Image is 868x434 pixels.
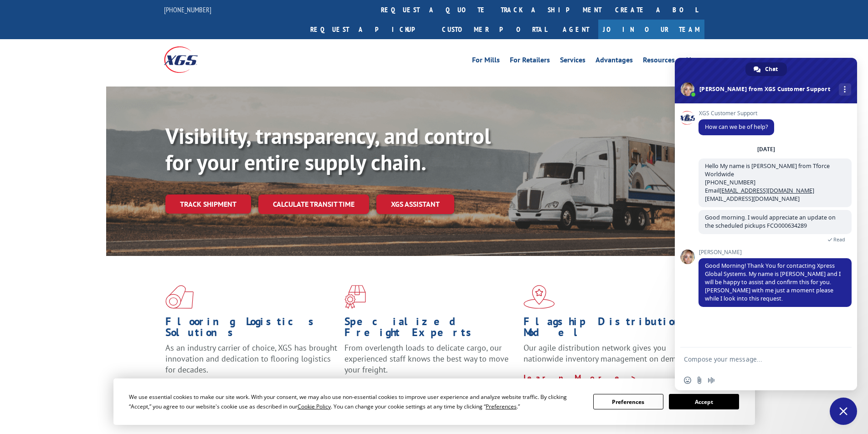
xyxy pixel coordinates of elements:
img: xgs-icon-focused-on-flooring-red [344,285,366,309]
div: [DATE] [757,147,775,152]
a: Customer Portal [435,20,554,39]
span: How can we be of help? [705,123,768,131]
a: XGS ASSISTANT [376,194,454,214]
span: Good morning. I would appreciate an update on the scheduled pickups FCO000634289 [705,214,836,230]
span: Chat [765,62,778,76]
a: For Mills [472,56,500,66]
span: Good Morning! Thank You for contacting Xpress Global Systems. My name is [PERSON_NAME] and I will... [705,262,841,302]
p: From overlength loads to delicate cargo, our experienced staff knows the best way to move your fr... [344,342,517,383]
div: Close chat [830,398,857,425]
a: Track shipment [165,194,251,214]
a: Advantages [596,56,633,66]
a: Services [560,56,586,66]
img: xgs-icon-total-supply-chain-intelligence-red [165,285,194,309]
a: [PHONE_NUMBER] [164,5,211,14]
img: xgs-icon-flagship-distribution-model-red [524,285,555,309]
div: Cookie Consent Prompt [113,378,755,425]
h1: Flagship Distribution Model [524,316,696,342]
span: Hello My name is [PERSON_NAME] from Tforce Worldwide [PHONE_NUMBER] Email [EMAIL_ADDRESS][DOMAIN_... [705,162,830,203]
div: We use essential cookies to make our site work. With your consent, we may also use non-essential ... [129,392,582,411]
div: More channels [839,83,851,96]
a: Join Our Team [598,20,704,39]
a: Resources [643,56,675,66]
span: [PERSON_NAME] [699,249,852,255]
a: Calculate transit time [258,194,369,214]
a: Request a pickup [303,20,435,39]
button: Accept [669,394,739,409]
span: XGS Customer Support [699,110,774,117]
a: About [685,56,704,66]
span: Preferences [486,403,517,410]
textarea: Compose your message... [684,355,828,363]
span: Read [833,236,845,243]
a: For Retailers [510,56,550,66]
b: Visibility, transparency, and control for your entire supply chain. [165,122,491,176]
span: Cookie Policy [298,403,331,410]
h1: Flooring Logistics Solutions [165,316,338,342]
span: Our agile distribution network gives you nationwide inventory management on demand. [524,342,691,364]
a: [EMAIL_ADDRESS][DOMAIN_NAME] [719,187,814,194]
span: Audio message [708,377,715,384]
div: Chat [745,62,787,76]
a: Agent [554,20,598,39]
button: Preferences [593,394,663,409]
span: Send a file [696,377,703,384]
h1: Specialized Freight Experts [344,316,517,342]
a: Learn More > [524,373,637,383]
span: As an industry carrier of choice, XGS has brought innovation and dedication to flooring logistics... [165,342,337,375]
span: Insert an emoji [684,377,691,384]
